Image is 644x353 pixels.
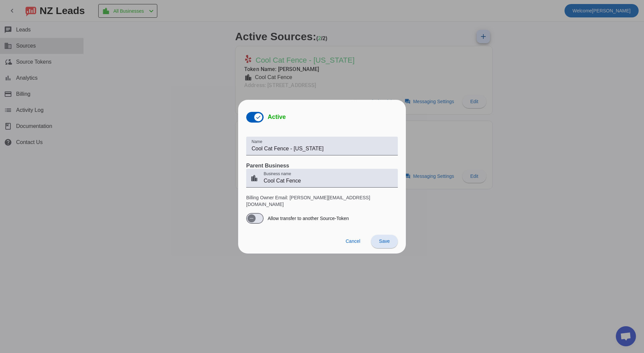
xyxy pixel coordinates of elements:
mat-label: Business name [264,171,291,176]
h3: Parent Business [246,162,398,169]
mat-label: Name [252,139,262,144]
button: Save [371,235,398,248]
mat-icon: location_city [246,174,262,182]
span: Save [379,238,390,244]
label: Allow transfer to another Source-Token [266,215,349,222]
span: Cancel [345,238,360,244]
button: Cancel [340,235,366,248]
span: Active [268,114,286,120]
p: Billing Owner Email: [PERSON_NAME][EMAIL_ADDRESS][DOMAIN_NAME] [246,194,398,208]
